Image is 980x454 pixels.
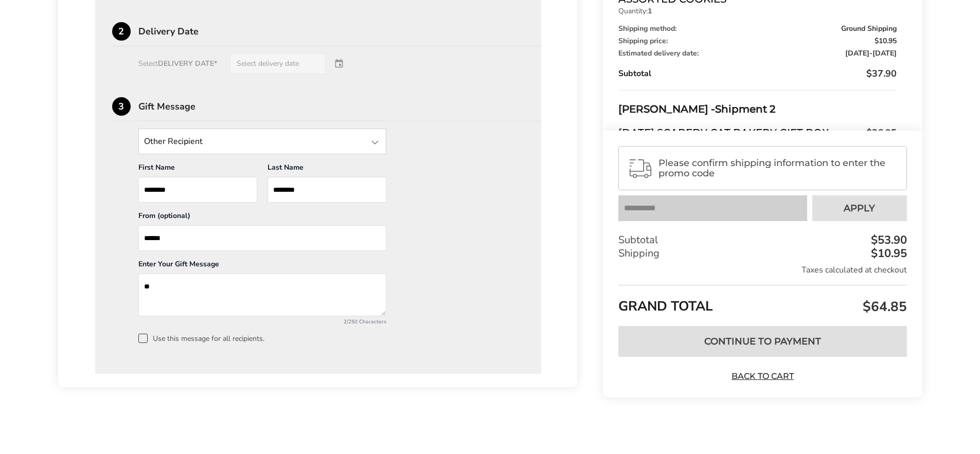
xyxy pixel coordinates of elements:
button: Continue to Payment [618,326,906,357]
span: [PERSON_NAME] - [618,103,715,115]
span: $64.85 [860,298,907,316]
input: State [138,129,386,154]
div: Shipment 2 [618,101,896,118]
span: $37.90 [866,67,897,80]
span: Apply [844,204,875,213]
div: Last Name [268,162,386,177]
div: Estimated delivery date: [618,50,896,57]
input: From [138,225,386,251]
div: GRAND TOTAL [618,285,906,318]
span: - [845,50,897,57]
div: Delivery Date [138,27,542,36]
span: Please confirm shipping information to enter the promo code [658,158,897,178]
div: Subtotal [618,67,896,80]
p: Quantity: [618,8,896,15]
span: $10.95 [875,38,897,45]
span: [DATE] Scaredy Cat Bakery Gift Box - Assorted Cookies [618,126,861,151]
div: From (optional) [138,211,386,225]
span: Ground Shipping [841,25,897,32]
a: Back to Cart [726,371,798,382]
a: [DATE] Scaredy Cat Bakery Gift Box - Assorted Cookies$26.95 [618,126,896,151]
div: $10.95 [868,248,907,259]
div: 3 [112,97,131,116]
textarea: Add a message [138,274,386,316]
input: First Name [138,177,257,203]
div: Shipping price: [618,38,896,45]
div: Shipping method: [618,25,896,32]
div: 2/250 Characters [138,318,386,325]
span: [DATE] [845,48,869,58]
input: Last Name [268,177,386,203]
div: Enter Your Gift Message [138,259,386,274]
button: Apply [812,195,907,221]
div: $53.90 [868,234,907,246]
span: [DATE] [872,48,897,58]
div: First Name [138,162,257,177]
label: Use this message for all recipients. [138,334,525,343]
div: Taxes calculated at checkout [618,264,906,276]
div: Subtotal [618,233,906,247]
div: Gift Message [138,102,542,111]
div: Shipping [618,247,906,260]
span: $26.95 [861,126,897,149]
div: 2 [112,22,131,41]
strong: 1 [648,6,652,16]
